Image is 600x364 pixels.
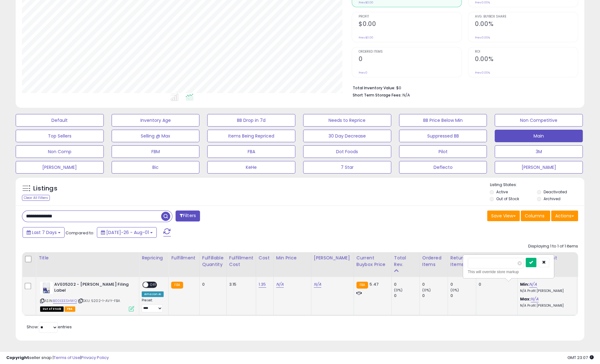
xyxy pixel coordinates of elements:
span: OFF [148,282,158,288]
button: BB Price Below Min [399,114,487,127]
small: Prev: 0 [359,71,367,75]
div: 0 [394,293,419,299]
div: Repricing [142,255,166,261]
div: Clear All Filters [22,195,50,201]
span: Avg. Buybox Share [475,15,578,18]
p: Listing States: [490,182,584,188]
b: Max: [520,296,531,302]
button: Deflecto [399,161,487,174]
div: 0 [422,293,448,299]
div: Preset: [142,298,164,312]
label: Out of Stock [496,196,519,201]
h5: Listings [33,184,57,193]
h2: $0.00 [359,20,461,29]
span: Compared to: [66,230,94,236]
button: Non Competitive [495,114,583,127]
li: $0 [353,84,573,91]
h2: 0.00% [475,55,578,64]
button: FBA [207,145,295,158]
a: 1.35 [259,281,266,288]
button: Default [16,114,104,127]
div: Returned Items [450,255,473,268]
span: FBA [65,306,75,312]
a: N/A [276,281,284,288]
button: Last 7 Days [23,227,65,238]
small: Prev: 0.00% [475,1,490,4]
div: 0 [202,282,222,287]
button: Columns [521,211,550,221]
button: Suppressed BB [399,130,487,142]
div: Ordered Items [422,255,445,268]
a: Privacy Policy [81,355,109,361]
button: Needs to Reprice [303,114,391,127]
h2: 0 [359,55,461,64]
small: Prev: 0.00% [475,71,490,75]
button: [PERSON_NAME] [495,161,583,174]
div: 0 [422,282,448,287]
p: N/A Profit [PERSON_NAME] [520,289,572,293]
div: Title [39,255,136,261]
button: Bic [112,161,200,174]
div: Fulfillable Quantity [202,255,224,268]
small: Prev: $0.00 [359,1,373,4]
h2: 0.00% [475,20,578,29]
div: This will override store markup [468,269,549,275]
small: (0%) [450,288,459,293]
button: Non Comp [16,145,104,158]
button: Selling @ Max [112,130,200,142]
label: Archived [544,196,561,201]
div: 0 [479,282,513,287]
button: Save View [487,211,520,221]
button: Actions [551,211,578,221]
b: Min: [520,281,529,287]
button: 30 Day Decrease [303,130,391,142]
button: [DATE]-26 - Aug-01 [97,227,157,238]
b: Short Term Storage Fees: [353,92,402,98]
button: Top Sellers [16,130,104,142]
span: Show: entries [27,324,72,330]
button: Dot Foods [303,145,391,158]
a: N/A [529,281,537,288]
div: 0 [450,282,476,287]
span: Last 7 Days [32,229,57,236]
a: B00EEESHWQ [53,298,77,304]
span: Columns [525,213,545,219]
th: Please note that this number is a calculation based on your required days of coverage and your ve... [476,252,517,277]
strong: Copyright [6,355,29,361]
small: (0%) [422,288,431,293]
button: Inventory Age [112,114,200,127]
a: Terms of Use [54,355,80,361]
small: Prev: 0.00% [475,36,490,39]
button: 7 Star [303,161,391,174]
button: [PERSON_NAME] [16,161,104,174]
span: 5.47 [370,281,378,287]
b: Total Inventory Value: [353,85,395,91]
div: 3.15 [229,282,251,287]
p: N/A Profit [PERSON_NAME] [520,304,572,308]
small: FBA [171,282,183,289]
div: Fulfillment [171,255,197,261]
div: 0 [394,282,419,287]
img: 41iTk3hP45L._SL40_.jpg [40,282,53,294]
label: Deactivated [544,189,567,195]
div: Total Rev. [394,255,417,268]
div: Displaying 1 to 1 of 1 items [528,243,578,249]
button: Items Being Repriced [207,130,295,142]
button: FBM [112,145,200,158]
div: Cost [259,255,271,261]
small: (0%) [394,288,403,293]
div: 0 [450,293,476,299]
button: 3M [495,145,583,158]
span: Ordered Items [359,50,461,54]
div: Current Buybox Price [356,255,389,268]
button: Pilot [399,145,487,158]
div: seller snap | | [6,355,109,361]
span: [DATE]-26 - Aug-01 [106,229,149,236]
th: The percentage added to the cost of goods (COGS) that forms the calculator for Min & Max prices. [517,252,577,277]
button: Main [495,130,583,142]
span: ROI [475,50,578,54]
small: FBA [356,282,368,289]
button: KeHe [207,161,295,174]
div: Fulfillment Cost [229,255,253,268]
a: N/A [314,281,321,288]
